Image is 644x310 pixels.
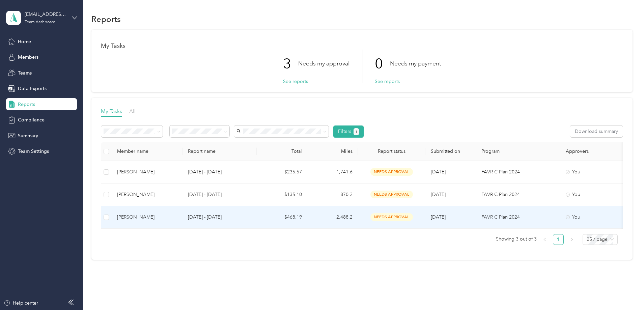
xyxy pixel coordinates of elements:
span: Team Settings [18,148,49,155]
span: Home [18,38,31,45]
div: Total [262,148,302,154]
span: [DATE] [431,214,446,220]
span: All [129,108,136,114]
div: Team dashboard [25,20,56,24]
span: [DATE] [431,192,446,197]
td: FAVR C Plan 2024 [476,161,560,184]
a: 1 [553,234,563,245]
td: 1,741.6 [307,161,358,184]
span: Report status [363,148,420,154]
div: [PERSON_NAME] [117,191,177,198]
th: Member name [112,142,183,161]
span: My Tasks [101,108,122,114]
span: needs approval [370,213,413,221]
span: 25 / page [587,234,614,245]
p: Needs my approval [298,59,349,68]
span: Showing 3 out of 3 [496,234,537,244]
span: left [543,237,547,242]
div: You [566,191,622,198]
button: 1 [354,128,359,135]
div: You [566,214,622,221]
button: See reports [283,78,308,85]
div: [EMAIL_ADDRESS][PERSON_NAME][DOMAIN_NAME] [25,11,67,18]
p: [DATE] - [DATE] [188,168,251,176]
p: 3 [283,50,298,78]
h1: My Tasks [101,43,623,50]
td: FAVR C Plan 2024 [476,184,560,206]
span: [DATE] [431,169,446,175]
div: You [566,168,622,176]
p: [DATE] - [DATE] [188,191,251,198]
span: Compliance [18,116,45,123]
th: Approvers [560,142,628,161]
span: Reports [18,101,35,108]
span: Members [18,54,38,61]
span: Teams [18,69,32,77]
li: Previous Page [539,234,550,245]
th: Submitted on [425,142,476,161]
li: 1 [553,234,564,245]
button: Download summary [570,125,623,137]
span: Summary [18,132,38,139]
h1: Reports [91,16,121,23]
button: See reports [375,78,400,85]
button: left [539,234,550,245]
span: needs approval [370,191,413,198]
span: needs approval [370,168,413,176]
div: Page Size [583,234,618,245]
p: 0 [375,50,390,78]
span: 1 [355,129,357,135]
p: FAVR C Plan 2024 [481,214,555,221]
span: right [570,237,574,242]
iframe: Everlance-gr Chat Button Frame [606,272,644,310]
button: Help center [4,300,38,307]
td: $135.10 [257,184,307,206]
button: right [566,234,577,245]
button: Filters1 [333,125,364,138]
td: $468.19 [257,206,307,229]
td: 2,488.2 [307,206,358,229]
th: Report name [183,142,257,161]
p: FAVR C Plan 2024 [481,168,555,176]
td: FAVR C Plan 2024 [476,206,560,229]
li: Next Page [566,234,577,245]
td: 870.2 [307,184,358,206]
p: Needs my payment [390,59,441,68]
div: [PERSON_NAME] [117,214,177,221]
p: FAVR C Plan 2024 [481,191,555,198]
span: Data Exports [18,85,47,92]
div: Miles [313,148,353,154]
div: [PERSON_NAME] [117,168,177,176]
p: [DATE] - [DATE] [188,214,251,221]
div: Member name [117,148,177,154]
th: Program [476,142,560,161]
td: $235.57 [257,161,307,184]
